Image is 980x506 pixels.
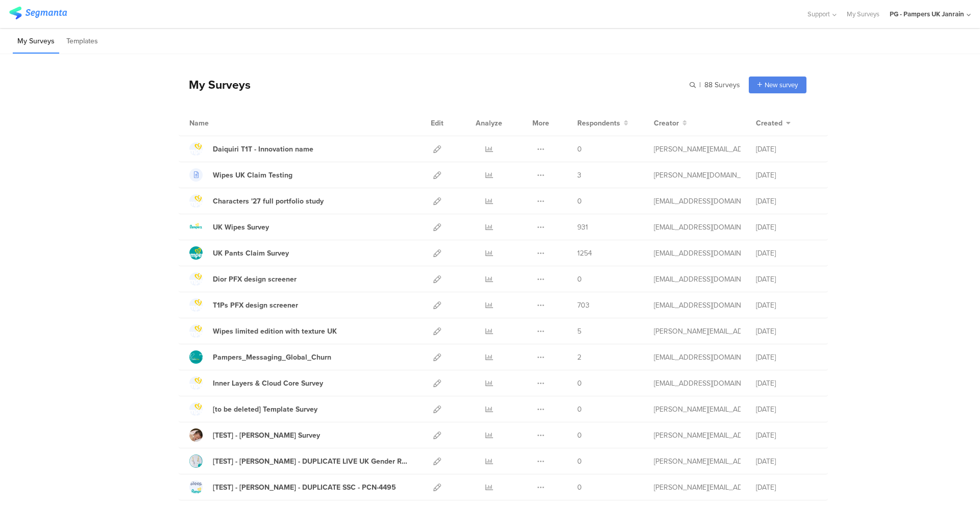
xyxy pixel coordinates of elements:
[213,456,411,467] div: [TEST] - Anton - DUPLICATE LIVE UK Gender Reveal - PCN-4495
[189,220,269,234] a: UK Wipes Survey
[654,378,741,389] div: helary.c@pg.com
[189,324,337,338] a: Wipes limited edition with texture UK
[577,118,628,129] button: Respondents
[189,168,292,182] a: Wipes UK Claim Testing
[577,456,582,467] span: 0
[213,482,396,493] div: [TEST] - Anton - DUPLICATE SSC - PCN-4495
[577,326,581,337] span: 5
[577,170,581,181] span: 3
[213,300,298,311] div: T1Ps PFX design screener
[654,222,741,233] div: erisekinci.n@pg.com
[213,274,297,285] div: Dior PFX design screener
[189,428,320,442] a: [TEST] - [PERSON_NAME] Survey
[189,142,313,156] a: Daiquiri T1T - Innovation name
[213,222,269,233] div: UK Wipes Survey
[654,170,741,181] div: chandak.am@pg.com
[654,482,741,493] div: dubik.a.1@pg.com
[704,80,740,90] span: 88 Surveys
[756,248,817,259] div: [DATE]
[654,248,741,259] div: burcak.b.1@pg.com
[654,326,741,337] div: oliveira.m.13@pg.com
[756,274,817,285] div: [DATE]
[577,430,582,441] span: 0
[577,196,582,207] span: 0
[756,196,817,207] div: [DATE]
[756,430,817,441] div: [DATE]
[189,480,396,494] a: [TEST] - [PERSON_NAME] - DUPLICATE SSC - PCN-4495
[62,30,103,54] li: Templates
[698,80,702,90] span: |
[189,194,324,208] a: Characters '27 full portfolio study
[577,274,582,285] span: 0
[807,9,830,19] span: Support
[189,454,411,468] a: [TEST] - [PERSON_NAME] - DUPLICATE LIVE UK Gender Reveal - PCN-4495
[213,248,289,259] div: UK Pants Claim Survey
[213,170,292,181] div: Wipes UK Claim Testing
[756,378,817,389] div: [DATE]
[654,274,741,285] div: zavanella.e@pg.com
[654,456,741,467] div: dubik.a.1@pg.com
[577,118,620,129] span: Respondents
[577,482,582,493] span: 0
[654,118,679,129] span: Creator
[189,376,323,390] a: Inner Layers & Cloud Core Survey
[890,9,964,19] div: PG - Pampers UK Janrain
[577,404,582,415] span: 0
[9,7,67,19] img: segmanta logo
[756,144,817,155] div: [DATE]
[654,404,741,415] div: kim.s.37@pg.com
[189,118,251,129] div: Name
[530,110,552,136] div: More
[189,298,298,312] a: T1Ps PFX design screener
[213,196,324,207] div: Characters '27 full portfolio study
[577,144,582,155] span: 0
[756,352,817,363] div: [DATE]
[756,300,817,311] div: [DATE]
[654,352,741,363] div: support@segmanta.com
[213,352,331,363] div: Pampers_Messaging_Global_Churn
[654,196,741,207] div: richi.a@pg.com
[426,110,448,136] div: Edit
[654,118,687,129] button: Creator
[213,378,323,389] div: Inner Layers & Cloud Core Survey
[654,144,741,155] div: laporta.a@pg.com
[213,144,313,155] div: Daiquiri T1T - Innovation name
[189,350,331,364] a: Pampers_Messaging_Global_Churn
[577,300,590,311] span: 703
[179,76,251,93] div: My Surveys
[577,352,581,363] span: 2
[189,246,289,260] a: UK Pants Claim Survey
[213,326,337,337] div: Wipes limited edition with texture UK
[577,222,588,233] span: 931
[756,118,791,129] button: Created
[654,430,741,441] div: dubik.a.1@pg.com
[577,248,592,259] span: 1254
[189,402,317,416] a: [to be deleted] Template Survey
[765,80,798,90] span: New survey
[213,404,317,415] div: [to be deleted] Template Survey
[756,482,817,493] div: [DATE]
[756,118,782,129] span: Created
[756,170,817,181] div: [DATE]
[756,404,817,415] div: [DATE]
[654,300,741,311] div: richi.a@pg.com
[13,30,59,54] li: My Surveys
[577,378,582,389] span: 0
[756,326,817,337] div: [DATE]
[189,272,297,286] a: Dior PFX design screener
[474,110,504,136] div: Analyze
[756,456,817,467] div: [DATE]
[756,222,817,233] div: [DATE]
[213,430,320,441] div: [TEST] - Anton - Blank Survey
